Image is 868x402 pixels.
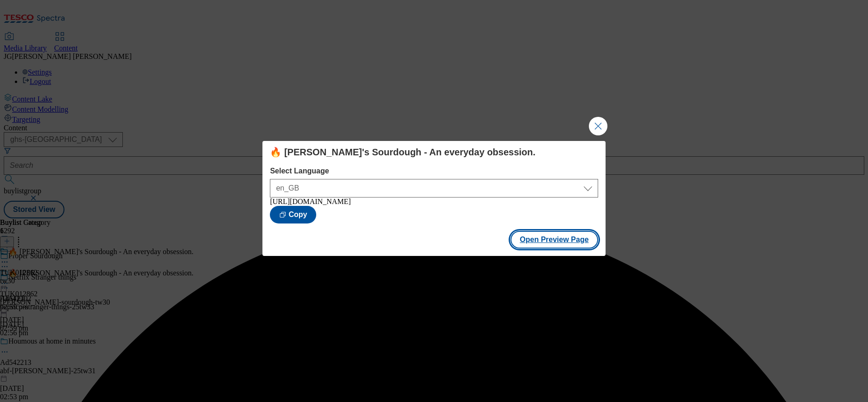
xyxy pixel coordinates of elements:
[270,147,598,158] h4: 🔥 [PERSON_NAME]'s Sourdough - An everyday obsession.
[511,231,598,249] button: Open Preview Page
[270,198,598,206] div: [URL][DOMAIN_NAME]
[270,206,316,223] button: Copy
[589,117,607,135] button: Close Modal
[270,167,598,175] label: Select Language
[262,141,605,256] div: Modal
